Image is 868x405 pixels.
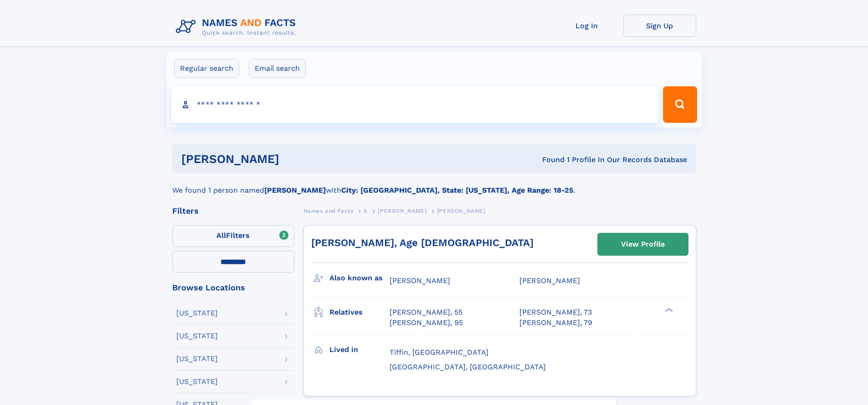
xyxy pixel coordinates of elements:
h3: Also known as [329,270,390,286]
a: Log In [550,15,623,37]
h1: [PERSON_NAME] [181,153,411,165]
div: [US_STATE] [176,310,218,317]
span: [PERSON_NAME] [519,276,580,285]
label: Email search [249,59,306,78]
div: ❯ [663,307,673,313]
a: [PERSON_NAME], Age [DEMOGRAPHIC_DATA] [311,237,534,248]
div: We found 1 person named with . [172,174,696,196]
a: [PERSON_NAME] [378,205,426,216]
span: S [364,208,368,214]
span: [PERSON_NAME] [390,276,450,285]
a: S [364,205,368,216]
img: Logo Names and Facts [172,15,303,39]
div: Found 1 Profile In Our Records Database [411,155,687,165]
input: search input [171,86,659,123]
h3: Relatives [329,305,390,320]
label: Filters [172,225,294,247]
label: Regular search [174,59,239,78]
a: View Profile [598,233,688,255]
div: [US_STATE] [176,332,218,340]
div: [US_STATE] [176,378,218,385]
div: Filters [172,207,294,215]
span: [PERSON_NAME] [378,208,426,214]
h3: Lived in [329,342,390,358]
span: Tiffin, [GEOGRAPHIC_DATA] [390,348,488,357]
span: [PERSON_NAME] [437,208,486,214]
a: [PERSON_NAME], 73 [519,307,592,317]
span: All [216,231,226,240]
a: Names and Facts [303,205,354,216]
div: View Profile [621,234,665,255]
a: [PERSON_NAME], 95 [390,318,463,328]
span: [GEOGRAPHIC_DATA], [GEOGRAPHIC_DATA] [390,363,546,371]
b: City: [GEOGRAPHIC_DATA], State: [US_STATE], Age Range: 18-25 [341,186,573,195]
button: Search Button [663,86,697,123]
a: [PERSON_NAME], 55 [390,307,462,317]
div: [US_STATE] [176,355,218,363]
a: Sign Up [623,15,696,37]
div: Browse Locations [172,284,294,292]
a: [PERSON_NAME], 79 [519,318,592,328]
b: [PERSON_NAME] [264,186,326,195]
